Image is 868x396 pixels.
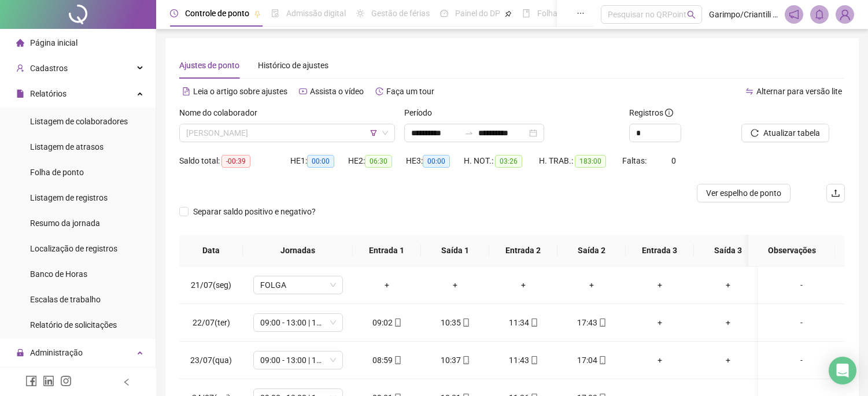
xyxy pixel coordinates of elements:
[745,87,754,95] span: swap
[182,87,190,95] span: file-text
[635,279,685,291] div: +
[635,354,685,367] div: +
[522,9,530,17] span: book
[30,269,87,279] span: Banco de Horas
[362,279,412,291] div: +
[831,188,840,198] span: upload
[191,280,231,290] span: 21/07(seg)
[575,155,606,168] span: 183:00
[539,154,622,168] div: H. TRAB.:
[310,87,364,96] span: Assista o vídeo
[179,106,265,119] label: Nome do colaborador
[30,64,68,73] span: Cadastros
[362,316,412,329] div: 09:02
[393,319,402,327] span: mobile
[741,124,829,142] button: Atualizar tabela
[567,354,616,367] div: 17:04
[498,354,548,367] div: 11:43
[703,316,753,329] div: +
[461,356,470,364] span: mobile
[567,279,616,291] div: +
[758,244,826,257] span: Observações
[455,9,500,18] span: Painel do DP
[382,129,389,136] span: down
[406,154,464,168] div: HE 3:
[464,154,539,168] div: H. NOT.:
[537,9,611,18] span: Folha de pagamento
[370,129,377,136] span: filter
[299,87,307,95] span: youtube
[186,124,388,142] span: ADRIANA NASCIMENTO DA SILVA
[622,156,648,165] span: Faltas:
[30,38,77,47] span: Página inicial
[30,89,67,98] span: Relatórios
[260,314,336,331] span: 09:00 - 13:00 | 14:00 - 17:00
[597,356,607,364] span: mobile
[529,319,538,327] span: mobile
[498,279,548,291] div: +
[123,378,131,386] span: left
[694,235,762,267] th: Saída 3
[16,349,24,357] span: lock
[626,235,694,267] th: Entrada 3
[495,155,522,168] span: 03:26
[30,168,84,177] span: Folha de ponto
[421,235,489,267] th: Saída 1
[567,316,616,329] div: 17:43
[404,106,439,119] label: Período
[386,87,434,96] span: Faça um tour
[30,117,128,126] span: Listagem de colaboradores
[43,375,54,387] span: linkedin
[498,316,548,329] div: 11:34
[751,129,759,137] span: reload
[30,193,108,202] span: Listagem de registros
[170,9,178,17] span: clock-circle
[763,127,820,139] span: Atualizar tabela
[789,9,799,20] span: notification
[30,244,117,253] span: Localização de registros
[440,9,448,17] span: dashboard
[60,375,72,387] span: instagram
[709,8,778,21] span: Garimpo/Criantili - O GARIMPO
[260,276,336,294] span: FOLGA
[193,87,287,96] span: Leia o artigo sobre ajustes
[767,316,836,329] div: -
[286,9,346,18] span: Admissão digital
[371,9,430,18] span: Gestão de férias
[829,357,856,384] div: Open Intercom Messenger
[193,318,230,327] span: 22/07(ter)
[430,316,480,329] div: 10:35
[254,10,261,17] span: pushpin
[489,235,557,267] th: Entrada 2
[671,156,676,165] span: 0
[577,9,585,17] span: ellipsis
[557,235,626,267] th: Saída 2
[505,10,512,17] span: pushpin
[375,87,383,95] span: history
[185,9,249,18] span: Controle de ponto
[635,316,685,329] div: +
[16,90,24,98] span: file
[423,155,450,168] span: 00:00
[430,354,480,367] div: 10:37
[393,356,402,364] span: mobile
[597,319,607,327] span: mobile
[430,279,480,291] div: +
[687,10,696,19] span: search
[529,356,538,364] span: mobile
[179,61,239,70] span: Ajustes de ponto
[16,64,24,72] span: user-add
[25,375,37,387] span: facebook
[258,61,328,70] span: Histórico de ajustes
[665,109,673,117] span: info-circle
[362,354,412,367] div: 08:59
[30,219,100,228] span: Resumo da jornada
[30,142,104,151] span: Listagem de atrasos
[706,187,781,199] span: Ver espelho de ponto
[30,348,83,357] span: Administração
[836,6,854,23] img: 2226
[814,9,825,20] span: bell
[30,295,101,304] span: Escalas de trabalho
[756,87,842,96] span: Alternar para versão lite
[271,9,279,17] span: file-done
